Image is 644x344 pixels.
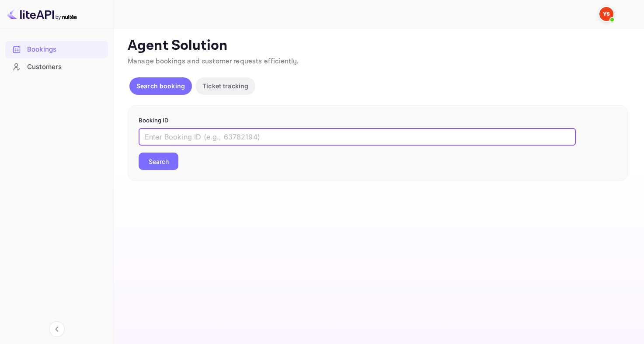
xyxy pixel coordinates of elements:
p: Booking ID [139,116,617,125]
p: Search booking [136,81,185,90]
button: Search [139,153,178,170]
img: Yandex Support [599,7,613,21]
a: Bookings [5,41,108,57]
span: Manage bookings and customer requests efficiently. [128,57,299,66]
div: Bookings [27,45,104,55]
p: Ticket tracking [202,81,248,90]
a: Customers [5,59,108,75]
div: Customers [27,62,104,72]
img: LiteAPI logo [7,7,77,21]
div: Customers [5,59,108,76]
input: Enter Booking ID (e.g., 63782194) [139,128,576,146]
p: Agent Solution [128,37,628,55]
button: Collapse navigation [49,321,65,337]
div: Bookings [5,41,108,58]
